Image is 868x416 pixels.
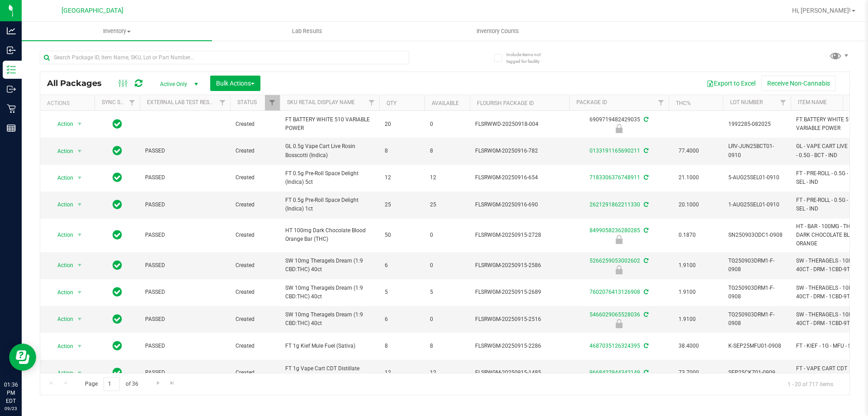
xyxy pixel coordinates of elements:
[576,99,607,105] a: Package ID
[145,231,225,239] span: PASSED
[674,339,703,353] span: 38.4000
[728,257,785,274] span: TG250903DRM1-F-0908
[7,46,16,55] inline-svg: Inbound
[212,22,402,41] a: Lab Results
[674,144,703,158] span: 77.4000
[674,229,700,242] span: 0.1870
[475,147,564,155] span: FLSRWGM-20250916-782
[49,340,74,353] span: Action
[642,369,648,376] span: Sync from Compliance System
[7,26,16,35] inline-svg: Analytics
[113,171,122,184] span: In Sync
[61,7,123,14] span: [GEOGRAPHIC_DATA]
[145,173,225,182] span: PASSED
[385,368,419,377] span: 12
[674,286,700,299] span: 1.9100
[792,7,851,14] span: Hi, [PERSON_NAME]!
[674,171,703,184] span: 21.1000
[430,342,464,350] span: 8
[145,315,225,324] span: PASSED
[210,76,260,91] button: Bulk Actions
[387,100,396,106] a: Qty
[113,313,122,325] span: In Sync
[385,120,419,129] span: 20
[113,198,122,211] span: In Sync
[215,95,230,110] a: Filter
[475,315,564,324] span: FLSRWGM-20250915-2516
[22,27,212,35] span: Inventory
[796,222,864,249] span: HT - BAR - 100MG - THC - DARK CHOCOLATE BLOOD ORANGE
[642,227,648,234] span: Sync from Compliance System
[236,120,274,129] span: Created
[280,27,335,35] span: Lab Results
[236,288,274,296] span: Created
[236,261,274,270] span: Created
[166,377,179,389] a: Go to the last page
[475,368,564,377] span: FLSRWGM-20250915-1485
[9,344,36,371] iframe: Resource center
[77,377,146,391] span: Page of 36
[125,95,140,110] a: Filter
[113,229,122,241] span: In Sync
[568,319,670,328] div: Newly Received
[7,85,16,94] inline-svg: Outbound
[761,76,836,91] button: Receive Non-Cannabis
[385,342,419,350] span: 8
[728,173,785,182] span: 5-AUG25SEL01-0910
[642,174,648,181] span: Sync from Compliance System
[676,100,691,106] a: THC%
[674,259,700,272] span: 1.9100
[432,100,459,106] a: Available
[40,51,409,64] input: Search Package ID, Item Name, SKU, Lot or Part Number...
[430,315,464,324] span: 0
[364,95,379,110] a: Filter
[728,120,785,129] span: 1992285-082025
[49,313,74,325] span: Action
[590,148,640,154] a: 0133191165690211
[642,311,648,318] span: Sync from Compliance System
[4,405,18,412] p: 09/23
[7,65,16,74] inline-svg: Inventory
[385,201,419,209] span: 25
[475,261,564,270] span: FLSRWGM-20250915-2586
[674,198,703,211] span: 20.1000
[430,173,464,182] span: 12
[47,78,111,88] span: All Packages
[145,147,225,155] span: PASSED
[796,311,864,328] span: SW - THERAGELS - 10MG - 40CT - DRM - 1CBD-9THC
[285,284,374,301] span: SW 10mg Theragels Dream (1:9 CBD:THC) 40ct
[590,289,640,295] a: 7602076413126908
[642,116,648,123] span: Sync from Compliance System
[49,367,74,379] span: Action
[145,342,225,350] span: PASSED
[464,27,531,35] span: Inventory Counts
[590,201,640,208] a: 2621291862211330
[74,172,85,184] span: select
[385,173,419,182] span: 12
[674,366,703,379] span: 73.7000
[236,368,274,377] span: Created
[796,284,864,301] span: SW - THERAGELS - 10MG - 40CT - DRM - 1CBD-9THC
[642,148,648,154] span: Sync from Compliance System
[385,261,419,270] span: 6
[385,315,419,324] span: 6
[236,231,274,239] span: Created
[285,257,374,274] span: SW 10mg Theragels Dream (1:9 CBD:THC) 40ct
[642,289,648,295] span: Sync from Compliance System
[430,288,464,296] span: 5
[728,368,785,377] span: SEP25CKZ01-0909
[151,377,165,389] a: Go to the next page
[798,99,827,105] a: Item Name
[102,99,137,105] a: Sync Status
[430,201,464,209] span: 25
[385,288,419,296] span: 5
[113,144,122,157] span: In Sync
[642,258,648,264] span: Sync from Compliance System
[430,368,464,377] span: 12
[590,343,640,349] a: 4687035126324395
[642,343,648,349] span: Sync from Compliance System
[285,196,374,213] span: FT 0.5g Pre-Roll Space Delight (Indica) 1ct
[780,377,840,391] span: 1 - 20 of 717 items
[49,259,74,272] span: Action
[74,229,85,241] span: select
